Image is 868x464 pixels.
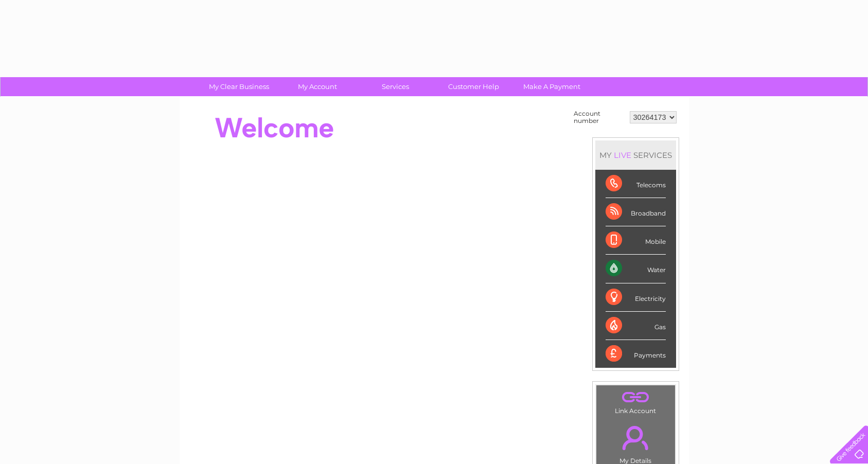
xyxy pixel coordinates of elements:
[599,420,672,456] a: .
[606,312,666,340] div: Gas
[606,198,666,226] div: Broadband
[595,140,676,170] div: MY SERVICES
[606,170,666,198] div: Telecoms
[275,77,360,96] a: My Account
[431,77,516,96] a: Customer Help
[606,283,666,312] div: Electricity
[606,255,666,283] div: Water
[606,340,666,368] div: Payments
[353,77,438,96] a: Services
[596,385,676,417] td: Link Account
[197,77,281,96] a: My Clear Business
[599,388,672,406] a: .
[571,108,627,127] td: Account number
[606,226,666,255] div: Mobile
[509,77,594,96] a: Make A Payment
[612,150,633,160] div: LIVE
